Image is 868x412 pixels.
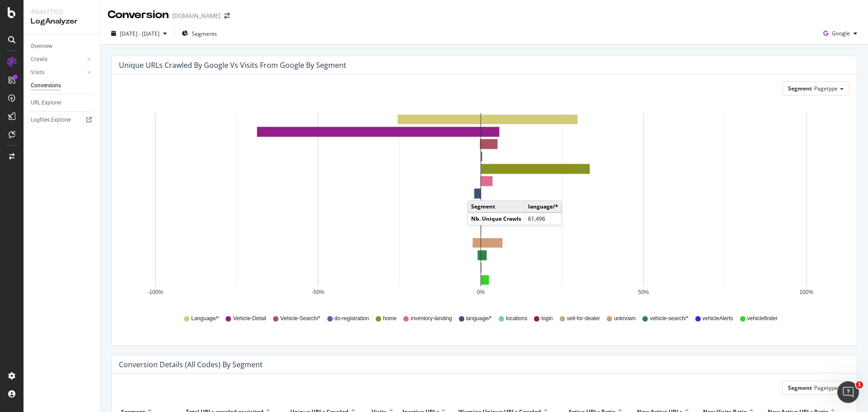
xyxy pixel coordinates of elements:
text: 100% [799,289,813,296]
text: -100% [147,289,163,296]
span: 1 [856,381,863,388]
span: vehiclefinder [747,315,778,322]
span: Vehicle-Search/* [280,315,321,322]
button: Segments [178,26,221,41]
div: Overview [31,42,52,51]
span: vehicleAlerts [703,315,733,322]
a: Crawls [31,55,85,64]
div: Conversion Details (all codes) by Segment [119,360,263,369]
span: login [541,315,552,322]
iframe: Intercom live chat [837,381,859,403]
div: Unique URLs Crawled by google vs Visits from google by Segment [119,61,346,70]
text: -50% [311,289,324,296]
span: inventory-landing [410,315,452,322]
td: language/* [525,201,562,213]
span: home [383,315,396,322]
text: 50% [638,289,649,296]
span: Language/* [191,315,219,322]
a: URL Explorer [31,98,94,108]
span: vehicle-search/* [650,315,688,322]
span: sell-for-dealer [567,315,600,322]
a: Overview [31,42,94,51]
span: Vehicle-Detail [233,315,266,322]
td: Nb. Unique Crawls [468,213,525,224]
span: Google [832,29,850,37]
a: Conversions [31,81,94,90]
span: Segment [788,85,812,92]
a: Visits [31,68,85,77]
div: Conversion [108,7,169,23]
span: language/* [466,315,492,322]
span: Segments [192,30,217,38]
td: Segment [468,201,525,213]
div: Logfiles Explorer [31,115,71,125]
div: LogAnalyzer [31,16,93,27]
a: Logfiles Explorer [31,115,94,125]
button: [DATE] - [DATE] [108,26,170,41]
svg: A chart. [119,103,843,306]
span: Pagetype [814,384,838,392]
div: [DOMAIN_NAME] [172,11,221,20]
span: unknown [614,315,636,322]
span: [DATE] - [DATE] [120,30,160,38]
text: 0% [477,289,485,296]
div: Conversions [31,81,61,90]
span: locations [506,315,527,322]
span: Pagetype [814,85,838,92]
div: Visits [31,68,44,77]
span: Segment [788,384,812,392]
div: arrow-right-arrow-left [224,13,230,19]
div: Crawls [31,55,47,64]
div: URL Explorer [31,98,61,108]
td: 61,496 [525,213,562,224]
button: Google [820,26,861,41]
div: Analytics [31,7,93,16]
span: do-registration [335,315,369,322]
